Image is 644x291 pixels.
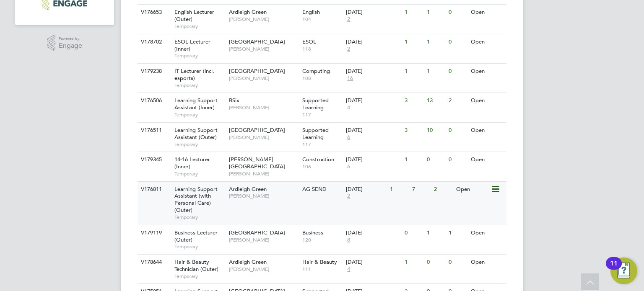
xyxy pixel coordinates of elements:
span: [PERSON_NAME] [229,134,298,141]
span: 117 [302,141,342,148]
span: English Lecturer (Outer) [174,8,214,23]
span: IT Lecturer (incl. esports) [174,67,214,82]
div: V179119 [139,225,168,241]
div: Open [469,123,505,138]
span: Construction [302,156,334,163]
span: Temporary [174,23,225,30]
div: Open [454,182,491,197]
span: ESOL Lecturer (Inner) [174,38,210,52]
div: [DATE] [346,259,400,266]
div: Open [469,152,505,167]
span: 4 [346,266,351,273]
div: [DATE] [346,156,400,163]
span: 6 [346,134,351,141]
span: [PERSON_NAME] [229,104,298,111]
div: [DATE] [346,127,400,134]
span: Computing [302,67,330,75]
span: 111 [302,266,342,273]
span: Temporary [174,141,225,148]
div: Open [469,34,505,50]
div: V176506 [139,93,168,108]
span: [PERSON_NAME] [229,266,298,273]
span: Hair & Beauty Technician (Outer) [174,258,218,273]
span: Ardleigh Green [229,185,267,193]
span: [PERSON_NAME] [229,237,298,243]
span: Engage [59,42,82,49]
div: Open [469,225,505,241]
span: Temporary [174,52,225,59]
div: 13 [425,93,447,108]
span: 104 [302,16,342,23]
span: Temporary [174,111,225,118]
span: 120 [302,237,342,243]
span: 2 [346,46,351,53]
div: 1 [402,5,424,20]
div: [DATE] [346,97,400,104]
span: Temporary [174,214,225,221]
div: 0 [447,64,468,79]
span: Learning Support Assistant (Outer) [174,126,218,141]
div: V179238 [139,64,168,79]
span: [GEOGRAPHIC_DATA] [229,38,285,45]
div: 0 [447,34,468,50]
span: [GEOGRAPHIC_DATA] [229,67,285,75]
div: [DATE] [346,68,400,75]
div: 2 [432,182,454,197]
div: 0 [447,123,468,138]
span: ESOL [302,38,316,45]
span: Temporary [174,170,225,177]
div: Open [469,64,505,79]
div: 3 [402,123,424,138]
span: [PERSON_NAME] [229,75,298,82]
div: [DATE] [346,229,400,237]
span: 106 [302,163,342,170]
div: 0 [402,225,424,241]
span: [GEOGRAPHIC_DATA] [229,229,285,236]
span: Hair & Beauty [302,258,337,265]
div: 0 [447,255,468,270]
div: 1 [447,225,468,241]
div: [DATE] [346,186,386,193]
span: 117 [302,111,342,118]
span: BSix [229,97,239,104]
a: Powered byEngage [47,35,83,51]
div: V178702 [139,34,168,50]
span: Powered by [59,35,82,42]
div: 11 [610,263,618,274]
span: Business Lecturer (Outer) [174,229,218,243]
span: [PERSON_NAME][GEOGRAPHIC_DATA] [229,156,285,170]
div: 1 [425,225,447,241]
div: 1 [425,5,447,20]
div: [DATE] [346,39,400,46]
div: 1 [402,255,424,270]
div: [DATE] [346,9,400,16]
button: Open Resource Center, 11 new notifications [610,258,637,284]
span: Temporary [174,273,225,280]
span: 4 [346,104,351,111]
span: [PERSON_NAME] [229,170,298,177]
div: Open [469,93,505,108]
div: 10 [425,123,447,138]
div: 0 [425,255,447,270]
span: 8 [346,237,351,244]
div: 1 [402,64,424,79]
div: V176511 [139,123,168,138]
span: [GEOGRAPHIC_DATA] [229,126,285,134]
span: 2 [346,16,351,23]
div: V176811 [139,182,168,197]
div: 0 [447,5,468,20]
span: 6 [346,163,351,170]
span: 108 [302,75,342,82]
div: 1 [425,64,447,79]
div: V176653 [139,5,168,20]
span: 2 [346,193,351,200]
div: 0 [425,152,447,167]
div: Open [469,5,505,20]
span: 14-16 Lecturer (Inner) [174,156,210,170]
span: [PERSON_NAME] [229,193,298,199]
div: 1 [402,152,424,167]
span: Supported Learning [302,126,329,141]
div: 2 [447,93,468,108]
div: 1 [402,34,424,50]
div: 1 [388,182,410,197]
